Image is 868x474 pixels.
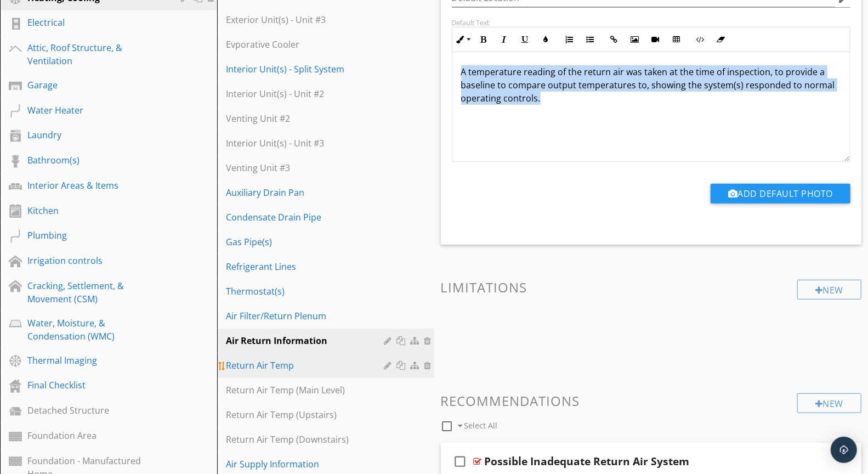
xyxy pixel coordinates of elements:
[226,260,388,273] div: Refrigerant Lines
[27,179,165,192] div: Interior Areas & Items
[226,161,388,174] div: Venting Unit #3
[226,13,388,26] div: Exterior Unit(s) - Unit #3
[226,309,388,323] div: Air Filter/Return Plenum
[797,393,861,413] div: New
[441,393,862,408] h3: Recommendations
[461,65,842,105] p: A temperature reading of the return air was taken at the time of inspection, to provide a baselin...
[27,78,165,92] div: Garage
[441,280,862,295] h3: Limitations
[473,29,494,50] button: Bold (⌘B)
[625,29,645,50] button: Insert Image (⌘P)
[452,18,851,27] div: Default Text
[226,137,388,150] div: Interior Unit(s) - Unit #3
[226,383,388,397] div: Return Air Temp (Main Level)
[226,235,388,249] div: Gas Pipe(s)
[27,254,165,267] div: Irrigation controls
[27,379,165,392] div: Final Checklist
[27,104,165,117] div: Water Heater
[711,29,731,50] button: Clear Formatting
[515,29,536,50] button: Underline (⌘U)
[711,184,850,204] button: Add Default Photo
[464,420,497,431] span: Select All
[226,38,388,51] div: Evporative Cooler
[27,204,165,217] div: Kitchen
[27,229,165,242] div: Plumbing
[27,41,165,67] div: Attic, Roof Structure, & Ventilation
[27,128,165,142] div: Laundry
[27,16,165,29] div: Electrical
[797,280,861,300] div: New
[226,408,388,421] div: Return Air Temp (Upstairs)
[494,29,515,50] button: Italic (⌘I)
[831,437,857,463] div: Open Intercom Messenger
[604,29,625,50] button: Insert Link (⌘K)
[666,29,687,50] button: Insert Table
[226,211,388,224] div: Condensate Drain Pipe
[226,112,388,125] div: Venting Unit #2
[226,186,388,199] div: Auxiliary Drain Pan
[645,29,666,50] button: Insert Video
[485,455,690,468] div: Possible Inadequate Return Air System
[690,29,711,50] button: Code View
[27,154,165,167] div: Bathroom(s)
[27,279,165,306] div: Cracking, Settlement, & Movement (CSM)
[27,317,165,343] div: Water, Moisture, & Condensation (WMC)
[226,359,388,372] div: Return Air Temp
[580,29,601,50] button: Unordered List
[226,433,388,446] div: Return Air Temp (Downstairs)
[27,429,165,442] div: Foundation Area
[226,334,388,347] div: Air Return Information
[226,63,388,76] div: Interior Unit(s) - Split System
[536,29,557,50] button: Colors
[226,458,388,471] div: Air Supply Information
[27,354,165,367] div: Thermal Imaging
[27,404,165,417] div: Detached Structure
[452,29,473,50] button: Inline Style
[559,29,580,50] button: Ordered List
[226,285,388,298] div: Thermostat(s)
[226,87,388,100] div: Interior Unit(s) - Unit #2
